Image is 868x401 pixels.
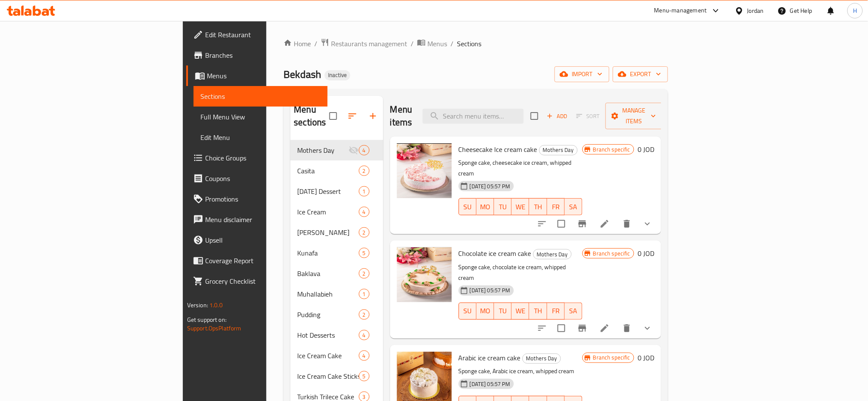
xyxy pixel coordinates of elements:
li: / [411,39,414,49]
span: Add item [543,110,571,123]
span: Pudding [297,309,358,320]
span: TH [533,201,543,213]
a: Edit menu item [600,219,610,229]
span: Select all sections [324,107,342,125]
span: 1.0.0 [209,300,223,311]
span: Coverage Report [205,255,321,266]
button: show more [637,318,658,339]
span: Mothers Day [540,145,577,155]
button: delete [617,318,637,339]
span: Menu disclaimer [205,214,321,225]
a: Edit menu item [600,323,610,333]
button: MO [477,303,494,320]
a: Edit Menu [194,127,328,148]
div: items [359,227,370,238]
span: Ice Cream Cake [297,351,358,361]
button: export [613,66,668,82]
span: TU [498,305,508,317]
span: Hot Desserts [297,330,358,340]
span: Sections [200,91,321,101]
div: Kunafa5 [290,243,383,263]
span: 4 [359,208,369,216]
button: SU [459,303,477,320]
span: Full Menu View [200,112,321,122]
div: items [359,309,370,320]
button: delete [617,214,637,234]
div: Ice Cream [297,207,358,217]
div: items [359,186,370,196]
span: Select section [525,107,543,125]
svg: Show Choices [642,323,653,333]
div: items [359,166,370,176]
a: Full Menu View [194,107,328,127]
span: Select to update [552,215,570,233]
button: Manage items [606,103,663,129]
p: Sponge cake, chocolate ice cream, whipped cream [459,262,582,283]
span: Branch specific [590,250,634,258]
div: items [359,351,370,361]
span: [DATE] 05:57 PM [466,286,514,294]
div: Halawet Al Jabin [297,227,358,238]
span: TU [498,201,508,213]
span: export [620,69,661,80]
nav: breadcrumb [283,38,668,49]
a: Grocery Checklist [186,271,328,291]
div: items [359,207,370,217]
div: items [359,289,370,299]
button: sort-choices [532,214,552,234]
span: H [853,6,857,15]
span: Branch specific [590,146,634,154]
span: Upsell [205,235,321,245]
span: Muhallabieh [297,289,358,299]
div: Mothers Day [297,145,348,155]
div: Kunafa [297,248,358,258]
span: Ice Cream Cake Sticks [297,371,358,381]
div: Pudding2 [290,304,383,325]
p: Sponge cake, cheesecake ice cream, whipped cream [459,157,582,179]
button: TU [494,303,512,320]
span: WE [515,305,526,317]
span: Edit Menu [200,132,321,143]
span: 2 [359,270,369,278]
div: Inactive [325,70,350,80]
a: Sections [194,86,328,107]
span: [DATE] Dessert [297,186,358,196]
span: Add [546,111,569,121]
span: 4 [359,331,369,339]
a: Menus [417,38,447,49]
span: Chocolate ice cream cake [459,247,531,260]
span: Mothers Day [523,353,561,363]
span: SA [568,305,579,317]
div: Ice Cream Cake4 [290,345,383,366]
h6: 0 JOD [638,352,654,364]
div: Baklava [297,268,358,279]
span: 5 [359,249,369,257]
div: Casita [297,166,358,176]
span: [DATE] 05:57 PM [466,380,514,388]
div: Muhallabieh1 [290,284,383,304]
span: Branches [205,50,321,60]
span: Sections [457,39,481,49]
span: 1 [359,290,369,298]
span: 1 [359,187,369,196]
div: Mothers Day4 [290,140,383,160]
span: Mothers Day [534,250,571,259]
span: Branch specific [590,353,634,362]
span: Grocery Checklist [205,276,321,286]
span: Get support on: [187,314,227,325]
li: / [450,39,453,49]
div: Menu-management [654,6,707,16]
span: SU [462,201,473,213]
input: search [423,109,524,124]
button: sort-choices [532,318,552,339]
span: Select to update [552,319,570,337]
span: 2 [359,167,369,175]
svg: Show Choices [642,219,653,229]
div: [DATE] Dessert1 [290,181,383,202]
a: Upsell [186,230,328,250]
span: 2 [359,311,369,319]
